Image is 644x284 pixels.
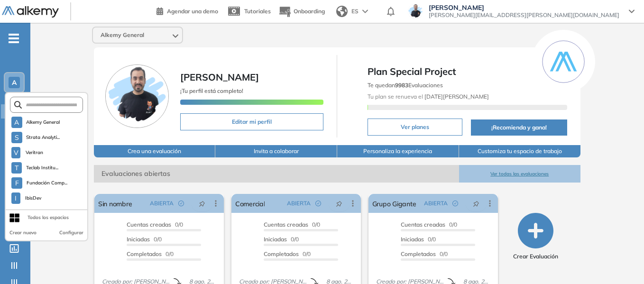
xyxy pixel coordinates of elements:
iframe: Chat Widget [597,238,644,284]
b: 9983 [395,82,408,89]
span: A [14,119,19,126]
span: Cuentas creadas [127,221,171,228]
button: pushpin [192,196,212,211]
span: Completados [264,250,299,257]
span: S [15,134,19,141]
span: Te quedan Evaluaciones [368,82,443,89]
span: Teclab Institu... [26,164,59,172]
span: Tu plan se renueva el [368,93,489,100]
span: Strata Analyti... [26,134,60,141]
span: ABIERTA [287,199,311,208]
a: Sin nombre [98,194,132,213]
span: 0/0 [401,236,436,243]
span: A [12,79,17,86]
span: pushpin [199,200,205,207]
span: Crear Evaluación [513,252,558,261]
button: Onboarding [278,1,325,22]
img: world [336,6,348,17]
span: 0/0 [127,221,183,228]
span: 0/0 [401,221,457,228]
span: Onboarding [294,8,325,15]
span: pushpin [336,200,342,207]
span: I [15,194,17,202]
span: 0/0 [264,250,311,257]
img: Logo [2,6,59,18]
button: Editar mi perfil [180,113,324,130]
button: Ver planes [368,119,462,136]
span: Iniciadas [127,236,150,243]
button: Crea una evaluación [94,145,216,157]
button: Crear nuevo [9,229,37,237]
span: ¡Tu perfil está completo! [180,87,243,94]
b: [DATE][PERSON_NAME] [423,93,489,100]
span: F [15,179,19,187]
span: Evaluaciones abiertas [94,165,459,183]
span: IbisDev [24,194,43,202]
img: arrow [362,9,368,13]
span: Fundación Comp... [26,179,67,187]
span: Completados [401,250,436,257]
span: ABIERTA [424,199,448,208]
button: Invita a colaborar [215,145,337,157]
img: Foto de perfil [105,64,169,128]
button: Configurar [59,229,83,237]
span: V [14,149,18,156]
a: Agendar una demo [156,5,218,16]
button: pushpin [329,196,350,211]
span: check-circle [178,201,184,206]
i: - [9,37,19,39]
a: Comercial [235,194,265,213]
span: check-circle [452,201,458,206]
button: Crear Evaluación [513,213,558,261]
span: T [15,164,18,172]
button: Personaliza la experiencia [337,145,459,157]
button: Customiza tu espacio de trabajo [459,145,581,157]
span: Agendar una demo [167,8,218,15]
span: Plan Special Project [368,64,567,79]
button: pushpin [466,196,487,211]
span: 0/0 [401,250,448,257]
button: ¡Recomienda y gana! [471,119,567,136]
button: Ver todas las evaluaciones [459,165,581,183]
span: Alkemy General [101,31,144,39]
span: Alkemy General [26,119,60,126]
span: 0/0 [264,236,299,243]
span: Veritran [24,149,44,156]
span: Cuentas creadas [264,221,308,228]
span: [PERSON_NAME][EMAIL_ADDRESS][PERSON_NAME][DOMAIN_NAME] [429,11,619,19]
span: [PERSON_NAME] [180,71,259,83]
span: [PERSON_NAME] [429,4,619,11]
span: check-circle [315,201,321,206]
span: Cuentas creadas [401,221,445,228]
span: 0/0 [264,221,320,228]
span: ES [351,7,359,16]
span: 0/0 [127,236,162,243]
span: Tutoriales [244,8,271,15]
span: Completados [127,250,162,257]
div: Todos los espacios [28,214,69,221]
span: Iniciadas [401,236,424,243]
a: Grupo Gigante [372,194,416,213]
span: pushpin [473,200,479,207]
span: Iniciadas [264,236,287,243]
span: ABIERTA [150,199,174,208]
div: Widget de chat [597,238,644,284]
span: 0/0 [127,250,174,257]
